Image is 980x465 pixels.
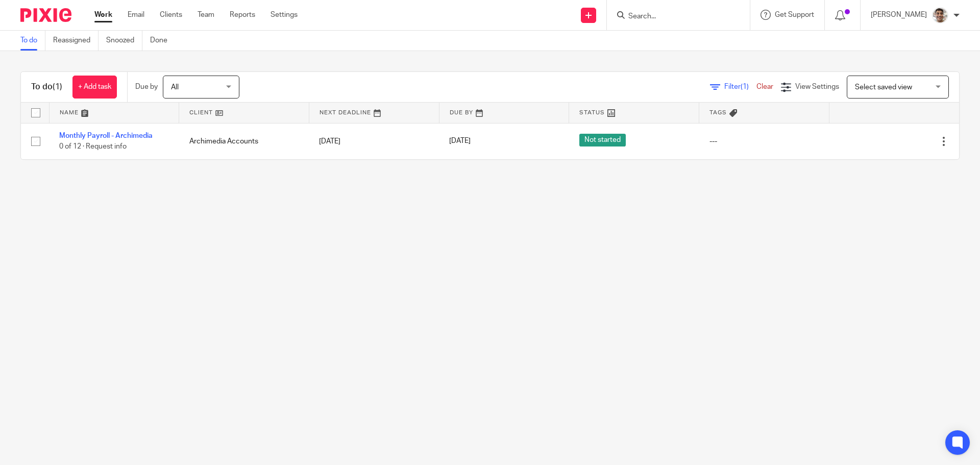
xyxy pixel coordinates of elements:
[309,123,439,159] td: [DATE]
[160,10,182,20] a: Clients
[94,10,112,20] a: Work
[171,84,179,91] span: All
[128,10,144,20] a: Email
[795,83,839,90] span: View Settings
[230,10,255,20] a: Reports
[20,8,71,22] img: Pixie
[106,31,142,51] a: Snoozed
[53,83,62,91] span: (1)
[724,83,756,90] span: Filter
[855,84,912,91] span: Select saved view
[932,7,948,23] img: PXL_20240409_141816916.jpg
[53,31,99,51] a: Reassigned
[709,110,727,115] span: Tags
[135,82,158,92] p: Due by
[150,31,175,51] a: Done
[59,143,127,150] span: 0 of 12 · Request info
[775,11,814,18] span: Get Support
[741,83,749,90] span: (1)
[31,82,62,92] h1: To do
[179,123,309,159] td: Archimedia Accounts
[72,76,117,99] a: + Add task
[756,83,773,90] a: Clear
[198,10,214,20] a: Team
[709,136,819,146] div: ---
[627,12,719,21] input: Search
[579,134,626,146] span: Not started
[20,31,45,51] a: To do
[449,138,471,145] span: [DATE]
[271,10,298,20] a: Settings
[59,132,153,139] a: Monthly Payroll - Archimedia
[871,10,927,20] p: [PERSON_NAME]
